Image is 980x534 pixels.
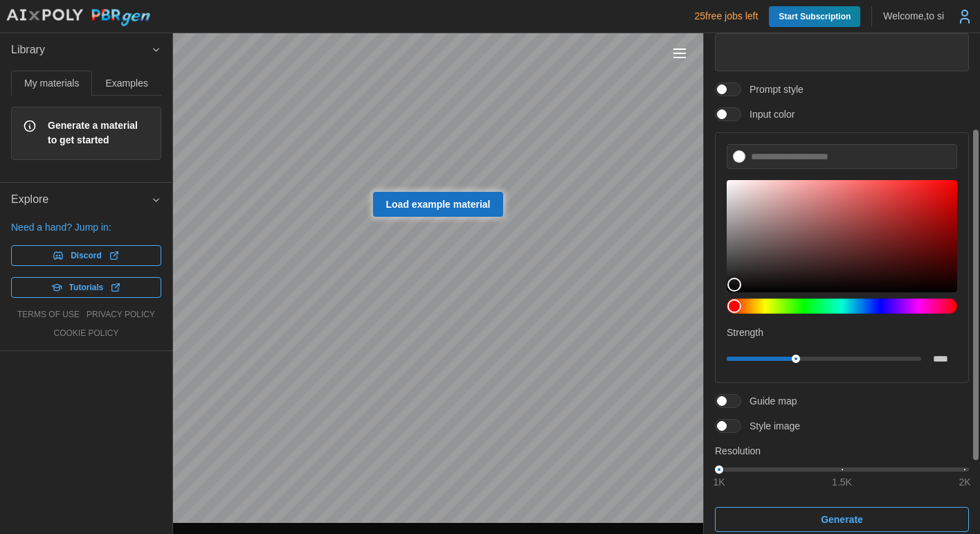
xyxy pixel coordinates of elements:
button: Generate [715,507,969,532]
span: Library [11,33,151,67]
img: AIxPoly PBRgen [6,8,151,27]
span: Examples [106,78,148,88]
span: Discord [71,246,102,265]
span: Guide map [741,394,797,408]
span: Prompt style [741,82,804,96]
p: Strength [727,326,957,339]
span: Generate [821,508,863,531]
p: Resolution [715,444,969,458]
a: cookie policy [53,328,118,339]
a: Load example material [373,192,504,217]
span: Style image [741,419,800,433]
span: Input color [741,107,795,121]
span: My materials [24,78,79,88]
span: Generate a material to get started [48,118,149,148]
p: Welcome, to si [883,9,944,23]
a: Tutorials [11,277,161,298]
a: Start Subscription [769,6,860,27]
a: Discord [11,245,161,266]
p: Need a hand? Jump in: [11,220,161,234]
p: 25 free jobs left [694,9,758,23]
span: Tutorials [69,278,104,297]
a: terms of use [17,309,80,321]
span: Load example material [386,193,491,216]
a: privacy policy [87,309,155,321]
button: Toggle viewport controls [670,44,689,63]
span: Explore [11,183,151,217]
span: Start Subscription [779,6,851,27]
